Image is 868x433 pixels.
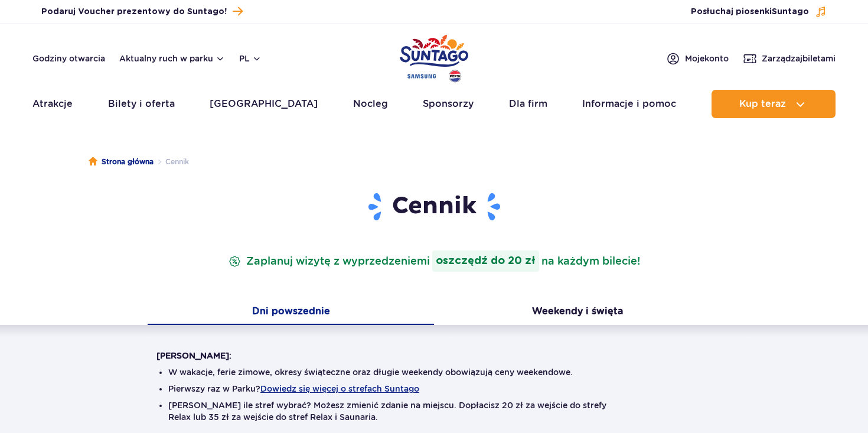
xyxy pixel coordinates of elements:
[239,53,262,64] button: pl
[119,54,225,63] button: Aktualny ruch w parku
[666,51,729,66] a: Mojekonto
[210,90,318,118] a: [GEOGRAPHIC_DATA]
[41,4,243,19] a: Podaruj Voucher prezentowy do Suntago!
[32,90,73,118] a: Atrakcje
[432,250,539,272] strong: oszczędź do 20 zł
[423,90,474,118] a: Sponsorzy
[168,383,700,395] li: Pierwszy raz w Parku?
[353,90,388,118] a: Nocleg
[108,90,175,118] a: Bilety i oferta
[156,351,231,360] strong: [PERSON_NAME]:
[712,90,836,118] button: Kup teraz
[89,156,154,168] a: Strona główna
[168,366,700,378] li: W wakacje, ferie zimowe, okresy świąteczne oraz długie weekendy obowiązują ceny weekendowe.
[743,51,836,66] a: Zarządzajbiletami
[154,156,189,168] li: Cennik
[739,99,786,109] span: Kup teraz
[41,6,227,18] span: Podaruj Voucher prezentowy do Suntago!
[156,191,712,222] h1: Cennik
[400,30,468,84] a: Park of Poland
[148,300,434,325] button: Dni powszednie
[509,90,547,118] a: Dla firm
[772,8,809,16] span: Suntago
[226,250,642,272] p: Zaplanuj wizytę z wyprzedzeniem na każdym bilecie!
[582,90,676,118] a: Informacje i pomoc
[685,53,729,64] span: Moje konto
[32,53,105,64] a: Godziny otwarcia
[762,53,836,64] span: Zarządzaj biletami
[691,6,827,18] button: Posłuchaj piosenkiSuntago
[260,384,419,393] button: Dowiedz się więcej o strefach Suntago
[691,6,809,18] span: Posłuchaj piosenki
[434,300,720,325] button: Weekendy i święta
[168,399,700,423] li: [PERSON_NAME] ile stref wybrać? Możesz zmienić zdanie na miejscu. Dopłacisz 20 zł za wejście do s...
